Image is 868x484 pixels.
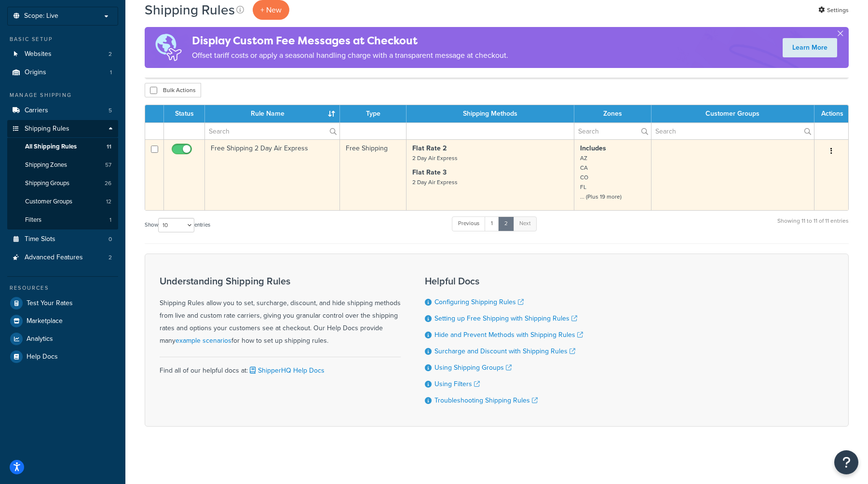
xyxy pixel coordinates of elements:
[7,193,118,211] a: Customer Groups 12
[108,107,112,115] span: 5
[434,379,480,389] a: Using Filters
[7,64,118,81] a: Origins 1
[7,249,118,267] li: Advanced Features
[412,154,458,162] small: 2 Day Air Express
[412,143,447,153] strong: Flat Rate 2
[434,363,512,373] a: Using Shipping Groups
[7,102,118,120] a: Carriers 5
[7,348,118,365] a: Help Docs
[814,105,848,122] th: Actions
[7,175,118,192] a: Shipping Groups 26
[25,254,83,262] span: Advanced Features
[158,218,194,232] select: Showentries
[513,216,537,231] a: Next
[27,335,53,343] span: Analytics
[108,235,112,243] span: 0
[25,143,77,151] span: All Shipping Rules
[24,12,58,20] span: Scope: Live
[25,198,72,206] span: Customer Groups
[7,330,118,348] a: Analytics
[818,3,849,17] a: Settings
[160,276,401,286] h3: Understanding Shipping Rules
[434,330,583,340] a: Hide and Prevent Methods with Shipping Rules
[425,276,583,286] h3: Helpful Docs
[109,216,111,224] span: 1
[25,216,41,224] span: Filters
[434,395,538,405] a: Troubleshooting Shipping Rules
[7,249,118,267] a: Advanced Features 2
[7,91,118,99] div: Manage Shipping
[27,317,63,325] span: Marketplace
[340,139,407,210] td: Free Shipping
[205,139,340,210] td: Free Shipping 2 Day Air Express
[452,216,486,231] a: Previous
[145,83,201,97] button: Bulk Actions
[205,123,339,139] input: Search
[176,336,231,346] a: example scenarios
[25,107,48,115] span: Carriers
[205,105,340,122] th: Rule Name : activate to sort column ascending
[7,230,118,248] li: Time Slots
[27,299,73,308] span: Test Your Rates
[192,33,508,49] h4: Display Custom Fee Messages at Checkout
[7,312,118,330] a: Marketplace
[145,0,235,19] h1: Shipping Rules
[105,161,111,169] span: 57
[192,49,508,62] p: Offset tariff costs or apply a seasonal handling charge with a transparent message at checkout.
[7,120,118,230] li: Shipping Rules
[7,156,118,174] a: Shipping Zones 57
[777,215,849,236] div: Showing 11 to 11 of 11 entries
[407,105,574,122] th: Shipping Methods
[498,216,514,231] a: 2
[783,38,837,57] a: Learn More
[145,218,210,232] label: Show entries
[412,178,458,187] small: 2 Day Air Express
[25,179,69,188] span: Shipping Groups
[160,276,401,347] div: Shipping Rules allow you to set, surcharge, discount, and hide shipping methods from live and cus...
[164,105,205,122] th: Status
[651,123,814,139] input: Search
[25,235,55,243] span: Time Slots
[25,68,46,77] span: Origins
[7,284,118,292] div: Resources
[110,68,112,77] span: 1
[834,450,858,474] button: Open Resource Center
[108,254,112,262] span: 2
[651,105,814,122] th: Customer Groups
[106,198,111,206] span: 12
[580,143,606,153] strong: Includes
[27,353,58,361] span: Help Docs
[7,156,118,174] li: Shipping Zones
[7,230,118,248] a: Time Slots 0
[412,167,447,177] strong: Flat Rate 3
[145,27,192,68] img: duties-banner-06bc72dcb5fe05cb3f9472aba00be2ae8eb53ab6f0d8bb03d382ba314ac3c341.png
[485,216,499,231] a: 1
[105,179,111,188] span: 26
[580,154,622,201] small: AZ CA CO FL ... (Plus 19 more)
[25,50,52,58] span: Websites
[7,35,118,43] div: Basic Setup
[160,357,401,377] div: Find all of our helpful docs at:
[7,211,118,229] li: Filters
[7,45,118,63] li: Websites
[25,125,69,133] span: Shipping Rules
[574,123,651,139] input: Search
[7,120,118,138] a: Shipping Rules
[25,161,67,169] span: Shipping Zones
[7,295,118,312] a: Test Your Rates
[434,346,575,356] a: Surcharge and Discount with Shipping Rules
[248,365,325,376] a: ShipperHQ Help Docs
[108,50,112,58] span: 2
[7,102,118,120] li: Carriers
[340,105,407,122] th: Type
[107,143,111,151] span: 11
[7,138,118,156] li: All Shipping Rules
[7,138,118,156] a: All Shipping Rules 11
[7,175,118,192] li: Shipping Groups
[7,193,118,211] li: Customer Groups
[7,64,118,81] li: Origins
[434,313,577,323] a: Setting up Free Shipping with Shipping Rules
